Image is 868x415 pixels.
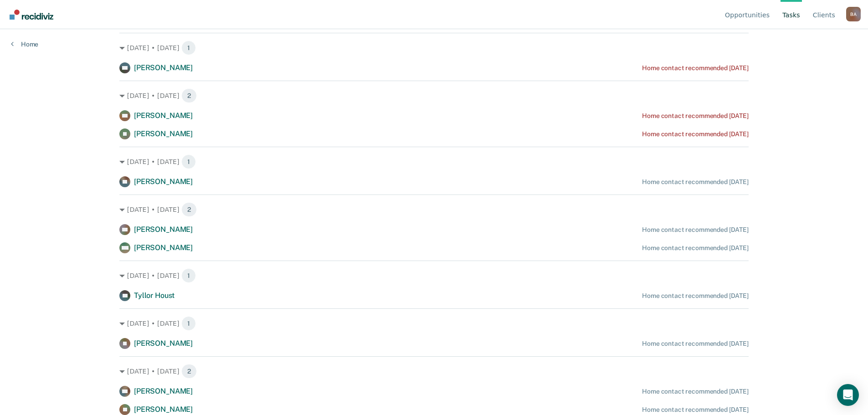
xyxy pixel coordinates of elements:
[181,364,197,379] span: 2
[181,88,197,103] span: 2
[134,129,193,138] span: [PERSON_NAME]
[119,316,749,331] div: [DATE] • [DATE] 1
[134,387,193,395] span: [PERSON_NAME]
[119,202,749,217] div: [DATE] • [DATE] 2
[846,7,861,21] button: Profile dropdown button
[119,154,749,169] div: [DATE] • [DATE] 1
[181,316,196,331] span: 1
[134,291,175,300] span: Tyllor Houst
[642,64,749,72] div: Home contact recommended [DATE]
[642,112,749,120] div: Home contact recommended [DATE]
[119,268,749,283] div: [DATE] • [DATE] 1
[134,63,193,72] span: [PERSON_NAME]
[642,226,749,234] div: Home contact recommended [DATE]
[837,384,859,406] div: Open Intercom Messenger
[181,268,196,283] span: 1
[10,10,53,20] img: Recidiviz
[642,292,749,300] div: Home contact recommended [DATE]
[642,340,749,348] div: Home contact recommended [DATE]
[119,364,749,379] div: [DATE] • [DATE] 2
[11,40,38,48] a: Home
[181,154,196,169] span: 1
[642,406,749,414] div: Home contact recommended [DATE]
[134,111,193,120] span: [PERSON_NAME]
[119,41,749,55] div: [DATE] • [DATE] 1
[134,339,193,348] span: [PERSON_NAME]
[134,243,193,252] span: [PERSON_NAME]
[642,130,749,138] div: Home contact recommended [DATE]
[181,41,196,55] span: 1
[134,225,193,234] span: [PERSON_NAME]
[134,405,193,414] span: [PERSON_NAME]
[642,244,749,252] div: Home contact recommended [DATE]
[642,178,749,186] div: Home contact recommended [DATE]
[119,88,749,103] div: [DATE] • [DATE] 2
[134,177,193,186] span: [PERSON_NAME]
[846,7,861,21] div: B A
[642,388,749,395] div: Home contact recommended [DATE]
[181,202,197,217] span: 2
